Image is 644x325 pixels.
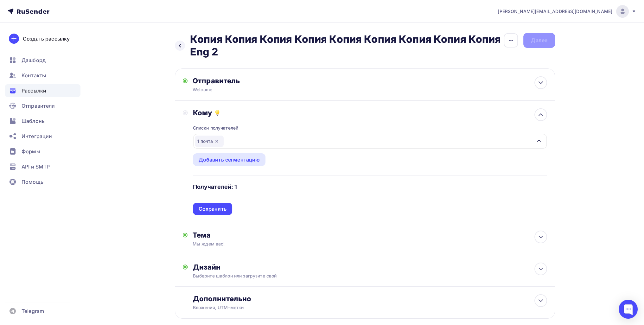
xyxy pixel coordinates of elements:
[193,134,547,149] button: 1 почта
[5,115,80,127] a: Шаблоны
[22,148,40,155] span: Формы
[498,5,636,18] a: [PERSON_NAME][EMAIL_ADDRESS][DOMAIN_NAME]
[22,102,55,110] span: Отправители
[22,163,50,170] span: API и SMTP
[22,307,44,315] span: Telegram
[193,294,547,303] div: Дополнительно
[5,99,80,112] a: Отправители
[193,86,316,93] div: Welcome
[195,136,224,147] div: 1 почта
[199,156,260,163] div: Добавить сегментацию
[193,183,237,191] h4: Получателей: 1
[193,263,547,271] div: Дизайн
[22,56,46,64] span: Дашборд
[22,72,46,79] span: Контакты
[22,117,46,125] span: Шаблоны
[5,69,80,82] a: Контакты
[498,8,612,15] span: [PERSON_NAME][EMAIL_ADDRESS][DOMAIN_NAME]
[5,54,80,67] a: Дашборд
[190,33,503,58] h2: Копия Копия Копия Копия Копия Копия Копия Копия Копия Eng 2
[199,205,226,213] div: Сохранить
[22,178,43,186] span: Помощь
[193,273,512,279] div: Выберите шаблон или загрузите свой
[5,145,80,158] a: Формы
[193,241,305,247] div: Мы ждем вас!
[22,87,46,94] span: Рассылки
[193,125,239,131] div: Списки получателей
[5,84,80,97] a: Рассылки
[23,35,70,42] div: Создать рассылку
[193,76,330,85] div: Отправитель
[193,108,547,117] div: Кому
[22,132,52,140] span: Интеграции
[193,231,318,239] div: Тема
[193,304,512,311] div: Вложения, UTM–метки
